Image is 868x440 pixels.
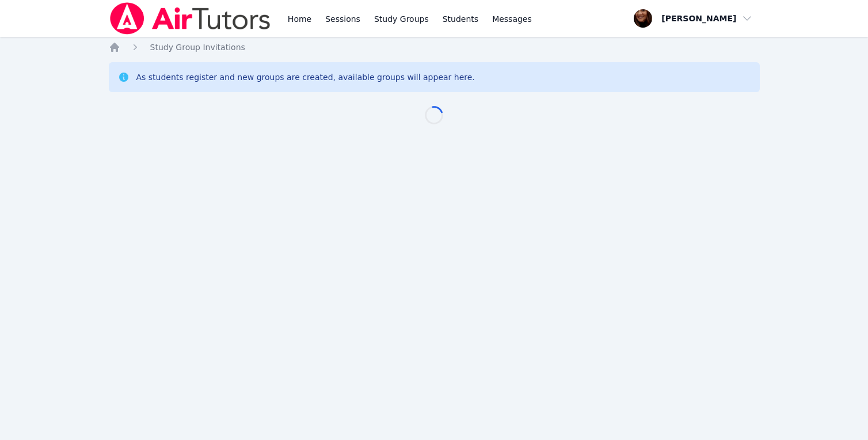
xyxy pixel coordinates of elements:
span: Messages [492,13,532,25]
span: Study Group Invitations [150,43,245,52]
div: As students register and new groups are created, available groups will appear here. [136,71,475,83]
nav: Breadcrumb [109,41,760,53]
a: Study Group Invitations [150,41,245,53]
img: Air Tutors [109,2,272,35]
